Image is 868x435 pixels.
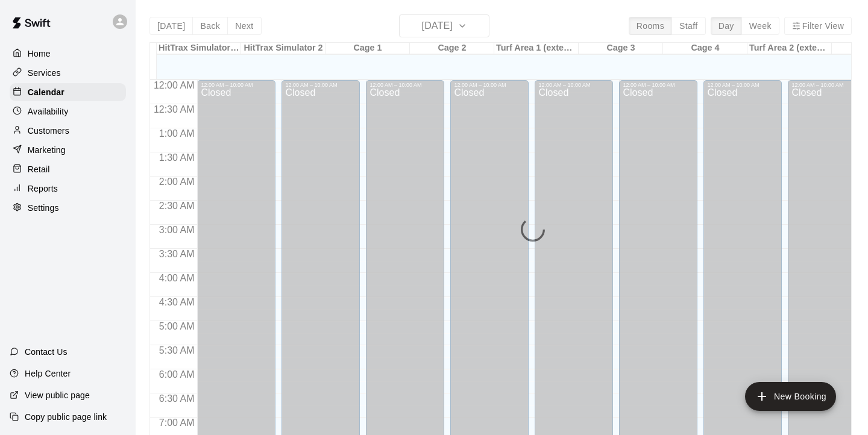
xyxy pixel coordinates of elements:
p: Settings [28,202,59,214]
a: Settings [10,199,126,217]
a: Availability [10,102,126,120]
div: Turf Area 2 (extension) [747,43,832,54]
p: Retail [28,163,50,175]
div: Turf Area 1 (extension) [494,43,579,54]
span: 2:00 AM [156,177,198,187]
div: 12:00 AM – 10:00 AM [285,82,356,88]
p: Reports [28,183,58,195]
span: 6:00 AM [156,369,198,380]
p: Contact Us [25,346,68,358]
span: 1:30 AM [156,152,198,163]
a: Marketing [10,141,126,159]
div: Cage 3 [579,43,663,54]
p: Home [28,48,51,60]
span: 5:30 AM [156,345,198,355]
span: 2:30 AM [156,201,198,211]
a: Customers [10,122,126,140]
div: Cage 1 [325,43,410,54]
span: 12:00 AM [151,80,198,90]
p: Calendar [28,86,64,98]
div: 12:00 AM – 10:00 AM [707,82,778,88]
span: 6:30 AM [156,393,198,404]
div: HitTrax Simulator 2 [241,43,325,54]
span: 3:30 AM [156,249,198,259]
div: 12:00 AM – 10:00 AM [623,82,694,88]
span: 3:00 AM [156,225,198,235]
div: 12:00 AM – 10:00 AM [454,82,525,88]
p: Help Center [25,368,71,380]
div: Cage 4 [663,43,747,54]
span: 4:30 AM [156,297,198,307]
a: Retail [10,160,126,178]
a: Reports [10,180,126,198]
p: Copy public page link [25,411,107,423]
p: Customers [28,125,69,137]
div: HitTrax Simulator & Turf Area [157,43,241,54]
span: 12:30 AM [151,104,198,114]
a: Home [10,45,126,63]
span: 4:00 AM [156,273,198,283]
div: 12:00 AM – 10:00 AM [538,82,609,88]
span: 7:00 AM [156,418,198,428]
p: Services [28,67,61,79]
div: 12:00 AM – 10:00 AM [201,82,272,88]
span: 1:00 AM [156,128,198,139]
div: Cage 2 [410,43,494,54]
span: 5:00 AM [156,321,198,331]
a: Services [10,64,126,82]
button: add [745,382,836,411]
div: 12:00 AM – 10:00 AM [370,82,441,88]
div: 12:00 AM – 10:00 AM [791,82,863,88]
p: Availability [28,105,69,117]
p: Marketing [28,144,66,156]
a: Calendar [10,83,126,101]
p: View public page [25,389,90,401]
